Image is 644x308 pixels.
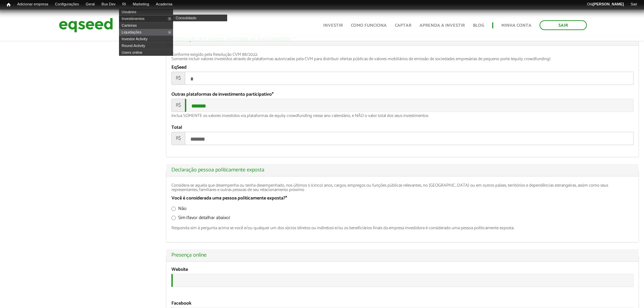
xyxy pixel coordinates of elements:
[171,267,188,272] label: Website
[171,253,634,258] a: Presença online
[627,2,641,7] a: Sair
[171,226,634,230] div: Responda sim à pergunta acima se você e/ou qualquer um dos sócios (diretos ou indiretos) e/ou os ...
[171,167,634,173] a: Declaração pessoa politicamente exposta
[395,23,411,28] a: Captar
[171,216,230,222] label: Sim (favor detalhar abaixo)
[171,207,187,213] label: Não
[171,125,182,130] label: Total
[52,2,82,7] a: Configurações
[7,2,10,7] span: Início
[171,72,185,85] span: R$
[583,2,627,7] a: Olá[PERSON_NAME]
[152,2,176,7] a: Academia
[3,2,14,8] a: Início
[171,114,634,118] div: Inclua SOMENTE os valores investidos via plataformas de equity crowdfunding nesse ano calendário,...
[323,23,343,28] a: Investir
[171,207,176,211] input: Não
[119,8,173,15] a: Usuários
[98,2,119,7] a: Bus Dev
[129,2,152,7] a: Marketing
[171,196,287,201] label: Você é considerada uma pessoa politicamente exposta?
[171,65,187,70] label: EqSeed
[171,92,273,97] label: Outras plataformas de investimento participativo
[14,2,52,7] a: Adicionar empresa
[501,23,531,28] a: Minha conta
[593,2,624,6] strong: [PERSON_NAME]
[272,91,273,98] span: Este campo é obrigatório.
[420,23,465,28] a: Aprenda a investir
[171,52,634,61] div: Conforme exigido pela Resolução CVM 88/2022. Somente incluir valores investidos através de plataf...
[473,23,484,28] a: Blog
[540,20,587,30] a: Sair
[171,216,176,220] input: Sim (favor detalhar abaixo)
[171,183,634,192] div: Considera-se aquela que desempenha ou tenha desempenhado, nos últimos 5 (cinco) anos, cargos, emp...
[59,16,113,34] img: EqSeed
[171,132,185,145] span: R$
[171,301,191,306] label: Facebook
[351,23,387,28] a: Como funciona
[119,2,129,7] a: RI
[285,194,287,202] span: Este campo é obrigatório.
[171,99,185,112] span: R$
[82,2,98,7] a: Geral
